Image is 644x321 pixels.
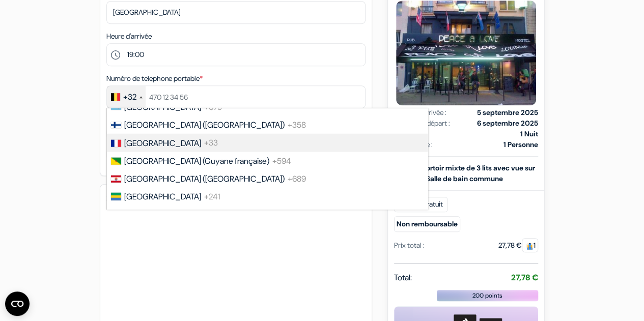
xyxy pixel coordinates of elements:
button: Ouvrir le widget CMP [5,291,30,316]
span: +358 [288,120,306,130]
span: [GEOGRAPHIC_DATA] ([GEOGRAPHIC_DATA]) [124,173,285,184]
img: guest.svg [526,242,534,250]
div: Prix total : [394,240,425,251]
span: +220 [204,209,222,220]
span: +33 [204,138,218,149]
ul: List of countries [106,108,428,210]
label: Numéro de telephone portable [106,73,203,84]
span: [GEOGRAPHIC_DATA] [124,138,201,149]
input: 470 12 34 56 [106,85,366,108]
b: Lit dans dortoir mixte de 3 lits avec vue sur le canal - Salle de bain commune [394,163,535,183]
span: [GEOGRAPHIC_DATA] [124,191,201,202]
strong: 27,78 € [511,272,538,283]
span: +594 [272,156,291,166]
span: 1 [522,238,538,252]
span: 200 points [472,291,502,300]
span: [GEOGRAPHIC_DATA] ([GEOGRAPHIC_DATA]) [124,120,285,130]
span: Date d'arrivée : [394,107,446,118]
span: +689 [288,173,306,184]
span: +241 [204,191,220,202]
strong: 6 septembre 2025 [477,118,538,129]
span: [GEOGRAPHIC_DATA] (Guyane française) [124,156,269,166]
small: Non remboursable [394,216,460,232]
div: +32 [123,91,136,103]
div: 27,78 € [498,240,538,251]
label: Heure d'arrivée [106,31,152,42]
strong: 5 septembre 2025 [477,107,538,118]
div: Belgium (België): +32 [107,86,146,108]
span: Total: [394,272,412,284]
span: [GEOGRAPHIC_DATA] [124,209,201,220]
strong: 1 Nuit [520,129,538,139]
strong: 1 Personne [503,139,538,150]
